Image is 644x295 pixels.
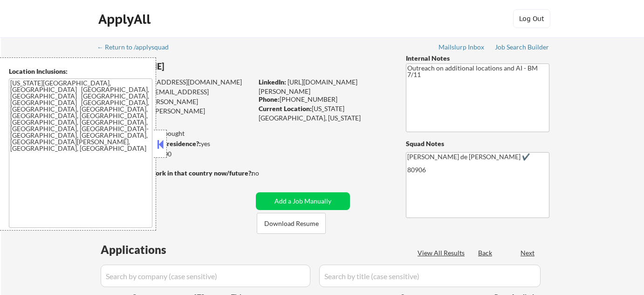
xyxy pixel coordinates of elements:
[495,43,549,53] a: Job Search Builder
[97,44,178,50] div: ← Return to /applysquad
[478,248,493,258] div: Back
[513,9,550,28] button: Log Out
[9,67,152,76] div: Location Inclusions:
[97,129,253,138] div: 166 sent / 200 bought
[97,149,253,159] div: $75,000
[438,43,485,53] a: Mailslurp Inbox
[98,169,253,177] strong: Will need Visa to work in that country now/future?:
[256,192,350,210] button: Add a Job Manually
[259,78,286,86] strong: LinkedIn:
[98,87,253,105] div: [EMAIL_ADDRESS][DOMAIN_NAME]
[418,248,467,258] div: View All Results
[101,244,193,255] div: Applications
[438,44,485,50] div: Mailslurp Inbox
[252,169,278,178] div: no
[406,139,549,148] div: Squad Notes
[521,248,535,258] div: Next
[98,97,253,125] div: [PERSON_NAME][EMAIL_ADDRESS][PERSON_NAME][DOMAIN_NAME]
[101,265,310,287] input: Search by company (case sensitive)
[406,54,549,63] div: Internal Notes
[98,61,289,72] div: [PERSON_NAME]
[319,265,541,287] input: Search by title (case sensitive)
[98,77,253,87] div: [EMAIL_ADDRESS][DOMAIN_NAME]
[259,95,391,104] div: [PHONE_NUMBER]
[259,95,280,103] strong: Phone:
[98,11,153,27] div: ApplyAll
[257,213,326,234] button: Download Resume
[259,104,391,122] div: [US_STATE][GEOGRAPHIC_DATA], [US_STATE]
[259,105,312,112] strong: Current Location:
[97,43,178,53] a: ← Return to /applysquad
[495,44,549,50] div: Job Search Builder
[97,139,250,148] div: yes
[259,78,357,95] a: [URL][DOMAIN_NAME][PERSON_NAME]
